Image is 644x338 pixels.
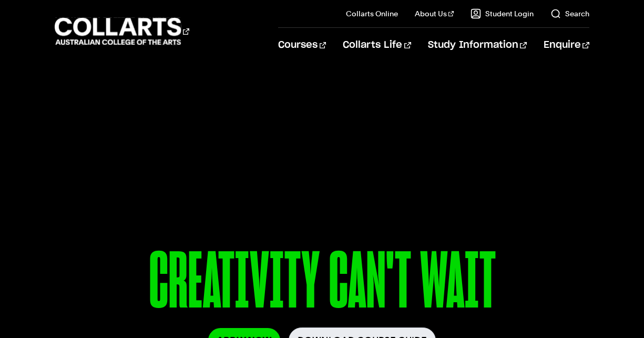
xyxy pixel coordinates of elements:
a: Search [550,8,589,19]
div: Go to homepage [55,16,189,46]
a: Enquire [544,28,589,63]
a: Collarts Online [346,8,398,19]
p: CREATIVITY CAN'T WAIT [55,241,589,327]
a: Study Information [428,28,527,63]
a: Student Login [471,8,534,19]
a: Collarts Life [343,28,411,63]
a: Courses [278,28,326,63]
a: About Us [415,8,454,19]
